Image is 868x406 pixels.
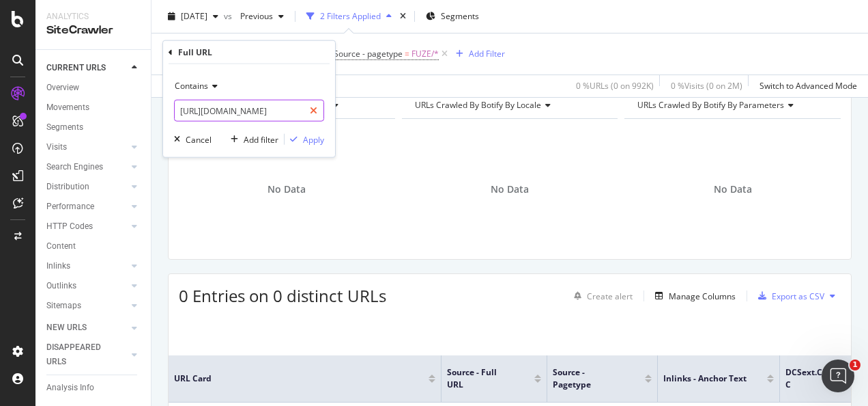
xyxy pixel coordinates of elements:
span: URLs Crawled By Botify By parameters [637,99,784,111]
a: HTTP Codes [46,219,128,234]
button: Cancel [169,133,212,146]
div: Visits [46,140,67,154]
span: URL Card [174,373,425,385]
div: Performance [46,200,94,214]
a: Distribution [46,180,128,194]
div: Search Engines [46,160,103,174]
a: Inlinks [46,259,128,273]
div: SiteCrawler [46,23,140,38]
a: Performance [46,200,128,214]
div: Switch to Advanced Mode [759,80,857,92]
span: URLs Crawled By Botify By locale [415,99,541,111]
span: 1 [850,360,860,370]
a: DISAPPEARED URLS [46,340,128,369]
span: DCSext.CDC [785,366,833,391]
h4: URLs Crawled By Botify By locale [412,94,606,116]
div: Overview [46,81,79,95]
div: HTTP Codes [46,219,93,234]
span: FUZE/* [411,44,439,64]
div: NEW URLS [46,321,87,335]
div: Create alert [587,290,633,302]
span: No Data [267,182,306,196]
div: Export as CSV [772,290,824,302]
div: Add filter [244,133,278,145]
a: Outlinks [46,279,128,293]
span: No Data [714,182,752,196]
div: Analytics [46,11,140,23]
span: Inlinks - Anchor Text [663,373,747,385]
div: Segments [46,120,83,135]
button: Export as CSV [753,285,824,307]
div: Inlinks [46,259,70,273]
div: Apply [303,133,324,145]
div: 2 Filters Applied [320,10,381,22]
div: times [397,10,409,23]
span: Source - pagetype [553,366,624,391]
button: Switch to Advanced Mode [754,75,857,97]
div: 0 % URLs ( 0 on 992K ) [576,80,654,92]
a: Segments [46,120,141,135]
span: Segments [441,10,479,22]
a: Movements [46,100,141,115]
a: Overview [46,81,141,95]
a: Content [46,239,141,254]
div: Movements [46,100,89,115]
a: Analysis Info [46,381,141,395]
span: 2025 Sep. 7th [181,10,207,22]
span: Previous [235,10,273,22]
button: Add filter [225,133,278,146]
a: Sitemaps [46,299,128,313]
div: Cancel [186,133,212,145]
span: vs [224,10,235,22]
span: Source - pagetype [334,48,403,59]
div: Add Filter [469,48,505,59]
button: [DATE] [162,5,224,27]
button: Previous [235,5,289,27]
span: Source - Full URL [447,366,514,391]
span: No Data [491,182,529,196]
button: 2 Filters Applied [301,5,397,27]
button: Add Filter [450,46,505,62]
button: Apply [285,133,324,146]
iframe: Intercom live chat [822,360,854,392]
button: Manage Columns [650,288,736,304]
div: DISAPPEARED URLS [46,340,115,369]
a: CURRENT URLS [46,61,128,75]
a: NEW URLS [46,321,128,335]
div: CURRENT URLS [46,61,106,75]
h4: URLs Crawled By Botify By parameters [635,94,828,116]
div: Outlinks [46,279,76,293]
a: Visits [46,140,128,154]
button: Segments [420,5,484,27]
span: Contains [175,80,208,92]
div: Full URL [178,46,212,58]
div: 0 % Visits ( 0 on 2M ) [671,80,742,92]
div: Content [46,239,76,254]
div: Manage Columns [669,290,736,302]
span: = [405,48,409,59]
span: 0 Entries on 0 distinct URLs [179,284,386,307]
div: Analysis Info [46,381,94,395]
div: Sitemaps [46,299,81,313]
a: Search Engines [46,160,128,174]
div: Distribution [46,180,89,194]
button: Create alert [568,285,633,307]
